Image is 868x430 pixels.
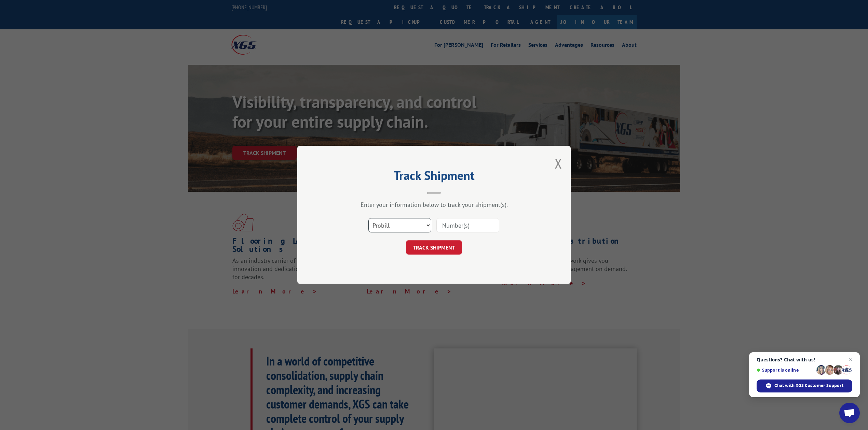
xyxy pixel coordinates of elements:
[757,368,814,373] span: Support is online
[757,357,852,362] span: Questions? Chat with us!
[757,379,852,392] div: Chat with XGS Customer Support
[331,171,537,184] h2: Track Shipment
[846,356,855,364] span: Close chat
[436,218,499,233] input: Number(s)
[774,383,843,389] span: Chat with XGS Customer Support
[406,241,462,255] button: TRACK SHIPMENT
[839,403,860,423] div: Open chat
[331,201,537,209] div: Enter your information below to track your shipment(s).
[555,154,562,172] button: Close modal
